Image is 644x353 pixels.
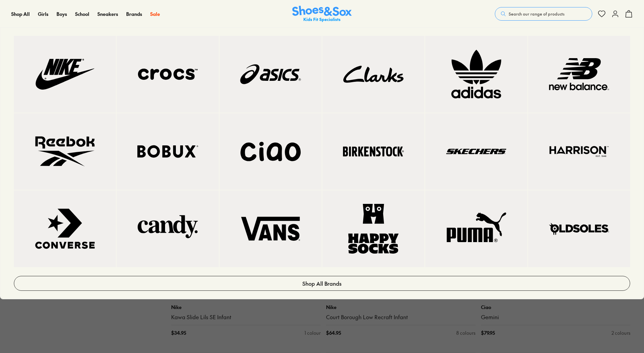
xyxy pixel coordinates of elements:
[150,10,160,17] span: Sale
[326,329,341,336] span: $ 64.95
[171,304,321,311] p: Nike
[38,10,48,17] span: Girls
[495,7,592,21] button: Search our range of products
[11,10,30,18] a: Shop All
[38,10,48,18] a: Girls
[171,329,186,336] span: $ 34.95
[481,329,495,336] span: $ 79.95
[171,313,321,321] a: Kawa Slide Lils SE Infant
[11,10,30,17] span: Shop All
[304,329,321,336] div: 1 colour
[126,10,142,18] a: Brands
[97,10,118,18] a: Sneakers
[456,329,476,336] div: 8 colours
[56,10,67,18] a: Boys
[509,11,565,17] span: Search our range of products
[97,10,118,17] span: Sneakers
[292,6,352,22] img: SNS_Logo_Responsive.svg
[75,10,89,18] a: School
[75,10,89,17] span: School
[612,329,630,336] div: 2 colours
[292,6,352,22] a: Shoes & Sox
[126,10,142,17] span: Brands
[481,313,630,321] a: Gemini
[481,304,630,311] p: Ciao
[326,304,476,311] p: Nike
[326,313,476,321] a: Court Borough Low Recraft Infant
[56,10,67,17] span: Boys
[150,10,160,18] a: Sale
[302,279,342,287] span: Shop All Brands
[14,276,630,291] a: Shop All Brands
